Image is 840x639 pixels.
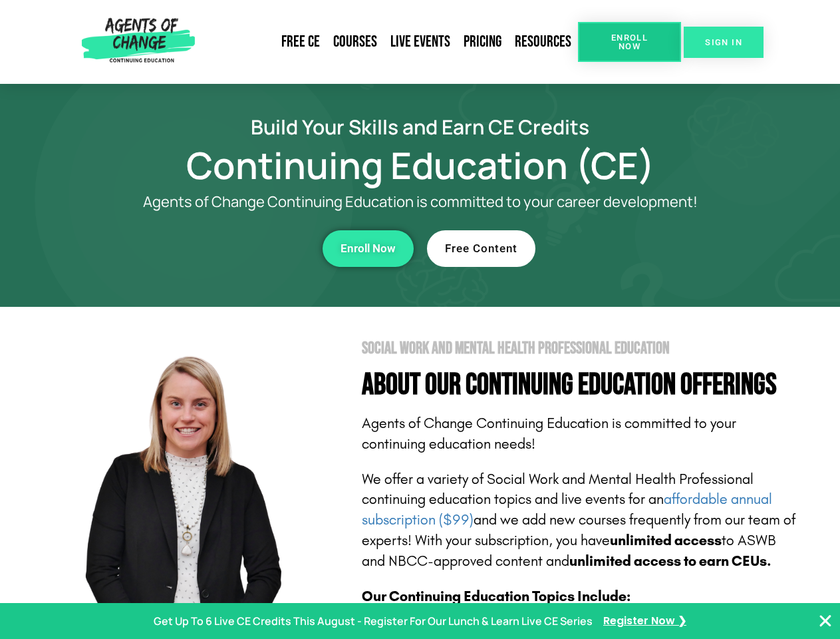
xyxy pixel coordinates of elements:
b: unlimited access [610,532,722,549]
h2: Social Work and Mental Health Professional Education [362,340,799,357]
a: SIGN IN [684,27,764,58]
a: Register Now ❯ [603,612,686,631]
a: Courses [327,27,384,57]
span: Free Content [445,243,517,254]
b: unlimited access to earn CEUs. [569,552,771,570]
nav: Menu [200,27,578,57]
p: Agents of Change Continuing Education is committed to your career development! [94,194,746,210]
a: Free CE [275,27,327,57]
button: Close Banner [817,613,833,629]
span: Agents of Change Continuing Education is committed to your continuing education needs! [362,415,736,453]
h1: Continuing Education (CE) [41,150,799,180]
h4: About Our Continuing Education Offerings [362,370,799,400]
p: Get Up To 6 Live CE Credits This August - Register For Our Lunch & Learn Live CE Series [154,612,593,631]
a: Pricing [457,27,508,57]
span: Enroll Now [599,33,660,51]
h2: Build Your Skills and Earn CE Credits [41,117,799,136]
a: Free Content [427,230,535,267]
a: Live Events [384,27,457,57]
a: Enroll Now [578,22,681,62]
span: Enroll Now [341,243,396,254]
a: Resources [508,27,578,57]
span: SIGN IN [705,38,742,47]
p: We offer a variety of Social Work and Mental Health Professional continuing education topics and ... [362,469,799,572]
b: Our Continuing Education Topics Include: [362,588,630,605]
a: Enroll Now [323,230,414,267]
